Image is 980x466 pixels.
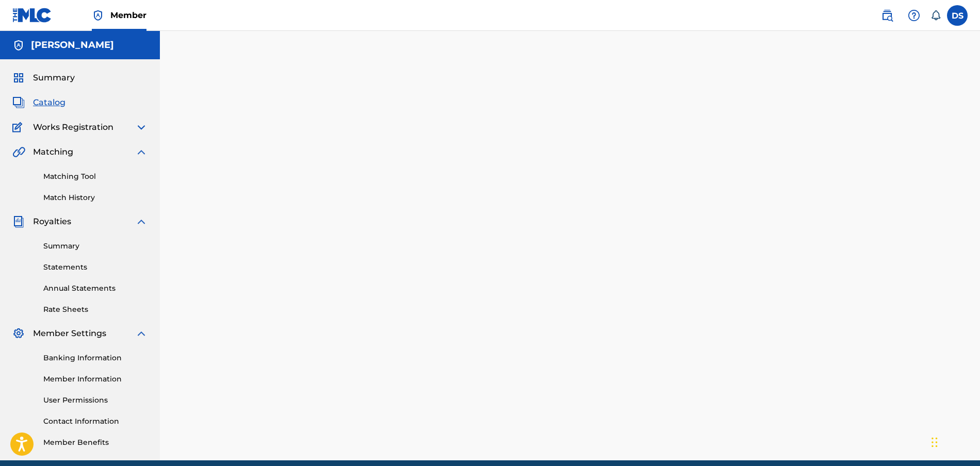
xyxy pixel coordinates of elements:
[33,96,66,109] span: Catalog
[12,121,26,134] img: Works Registration
[135,215,148,228] img: expand
[43,374,148,385] a: Member Information
[877,5,897,26] a: Public Search
[43,304,148,315] a: Rate Sheets
[135,146,148,158] img: expand
[932,427,938,458] div: Drag
[947,5,968,26] div: User Menu
[12,327,25,340] img: Member Settings
[135,121,148,134] img: expand
[12,146,25,158] img: Matching
[33,72,75,84] span: Summary
[43,241,148,252] a: Summary
[928,417,980,466] iframe: Chat Widget
[12,96,25,109] img: Catalog
[12,72,25,84] img: Summary
[43,262,148,273] a: Statements
[43,283,148,294] a: Annual Statements
[951,306,980,389] iframe: Resource Center
[43,416,148,427] a: Contact Information
[43,171,148,182] a: Matching Tool
[33,327,106,340] span: Member Settings
[33,121,113,134] span: Works Registration
[881,9,893,22] img: search
[135,327,148,340] img: expand
[92,9,104,22] img: Top Rightsholder
[12,96,66,109] a: CatalogCatalog
[43,437,148,448] a: Member Benefits
[33,146,73,158] span: Matching
[43,395,148,406] a: User Permissions
[43,192,148,203] a: Match History
[12,39,25,52] img: Accounts
[904,5,924,26] div: Help
[930,10,941,21] div: Notifications
[31,39,114,51] h5: David A. Smith
[33,215,71,228] span: Royalties
[43,353,148,363] a: Banking Information
[110,9,146,21] span: Member
[12,72,75,84] a: SummarySummary
[12,215,25,228] img: Royalties
[908,9,920,22] img: help
[12,8,52,23] img: MLC Logo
